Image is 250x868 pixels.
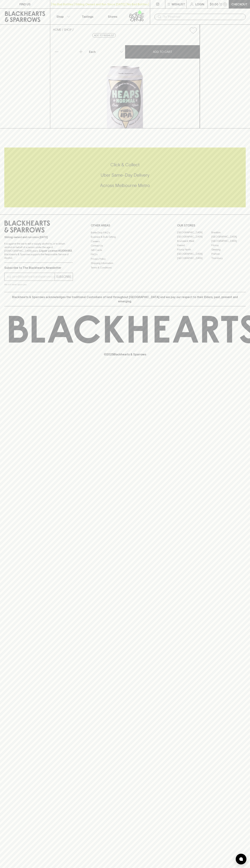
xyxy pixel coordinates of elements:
[211,248,246,252] a: Geelong
[91,248,159,252] a: Gift Cards
[55,273,73,281] button: SUBSCRIBE
[4,162,246,168] h5: Click & Collect
[91,239,159,243] a: Careers
[224,3,226,5] p: 0
[91,230,159,235] a: Bottle Drop FAQ's
[91,244,159,248] a: Contact Us
[91,235,159,239] a: Business & Bulk Gifting
[177,248,211,252] a: Fitzroy North
[231,2,247,6] p: Checkout
[4,148,246,207] div: Call to action block
[177,256,211,260] a: [GEOGRAPHIC_DATA]
[91,261,159,265] a: Shipping Information
[88,48,125,55] div: Each
[56,275,71,279] p: SUBSCRIBE
[163,14,243,20] input: Try "Pinot noir"
[75,9,100,24] a: Tastings
[4,283,73,286] p: We will never spam you
[4,266,73,270] p: Subscribe to The Blackhearts Newsletter
[211,256,246,260] a: Thornbury
[56,14,64,19] p: Shop
[4,242,73,260] p: It is against the law to sell or supply alcohol to, or to obtain alcohol on behalf of a person un...
[4,235,73,239] p: Sibling owned and run since [DATE]
[211,239,246,243] a: [GEOGRAPHIC_DATA]
[195,2,204,6] p: Login
[91,252,159,257] a: FAQ's
[91,223,159,228] p: OTHER AREAS
[7,295,243,303] p: Blackhearts & Sparrows acknowledges the traditional Custodians of land throughout [GEOGRAPHIC_DAT...
[177,235,211,239] a: [GEOGRAPHIC_DATA]
[19,2,31,6] p: FIND US
[50,37,200,128] img: 35892.png
[4,183,246,188] h5: Across Melbourne Metro
[7,274,55,280] input: e.g. jane@blackheartsandsparrows.com.au
[100,9,125,24] a: Stores
[172,2,185,6] p: Wishlist
[177,243,211,248] a: Elwood
[211,230,246,235] a: Braddon
[211,235,246,239] a: [GEOGRAPHIC_DATA]
[177,230,211,235] a: [GEOGRAPHIC_DATA]
[177,239,211,243] a: Brunswick West
[39,249,72,252] strong: Liquor License #32064953
[92,33,116,38] button: Add to wishlist
[210,2,218,6] p: $0.00
[64,28,72,31] a: SHOP
[188,26,198,35] button: Add to wishlist
[108,14,117,19] p: Stores
[211,243,246,248] a: Fitzroy
[82,14,93,19] p: Tastings
[177,223,246,228] p: OUR STORES
[4,172,246,178] h5: Uber Same-Day Delivery
[91,257,159,261] a: Privacy Policy
[53,28,61,31] a: HOME
[125,45,200,59] button: ADD TO CART
[153,50,172,54] p: ADD TO CART
[89,50,96,54] p: Each
[50,9,75,24] button: Shop
[177,252,211,256] a: [GEOGRAPHIC_DATA]
[211,252,246,256] a: Prahran
[91,265,159,270] a: Terms & Conditions
[239,857,243,861] img: bubble-icon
